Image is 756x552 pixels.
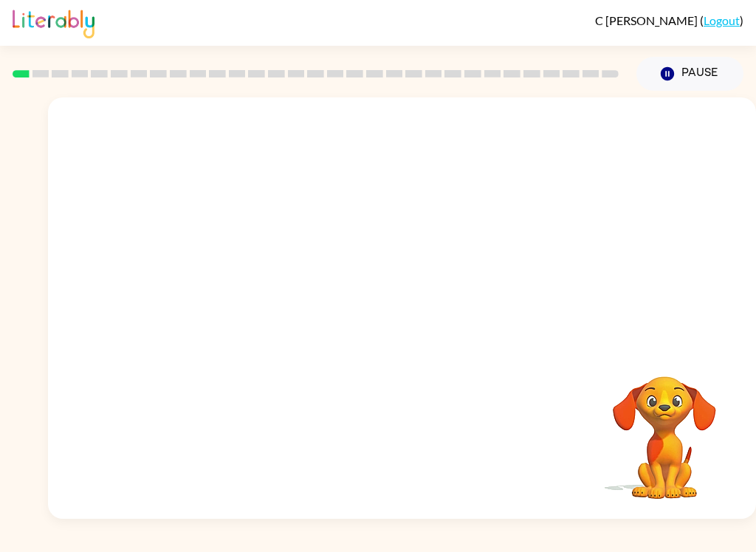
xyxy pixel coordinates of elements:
[595,13,700,27] span: C [PERSON_NAME]
[595,13,743,27] div: ( )
[704,13,740,27] a: Logout
[13,6,94,38] img: Literably
[636,57,743,91] button: Pause
[591,353,738,501] video: Your browser must support playing .mp4 files to use Literably. Please try using another browser.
